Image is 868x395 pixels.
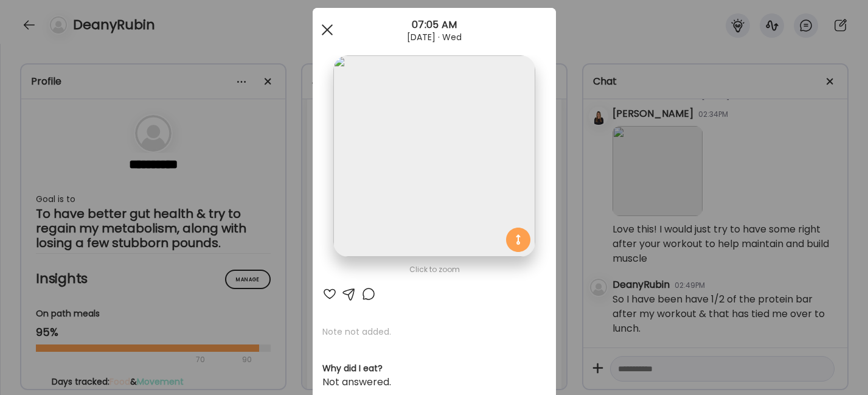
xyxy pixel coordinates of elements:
div: 07:05 AM [313,18,556,32]
div: Not answered. [322,375,546,390]
img: images%2FT4hpSHujikNuuNlp83B0WiiAjC52%2FJ3Oe3KxDEzH2I3lkWVaV%2FlbXLjoqN3EvJzymBPl11_1080 [333,55,535,257]
div: Click to zoom [322,262,546,277]
h3: Why did I eat? [322,362,546,375]
div: [DATE] · Wed [313,32,556,42]
p: Note not added. [322,326,546,338]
